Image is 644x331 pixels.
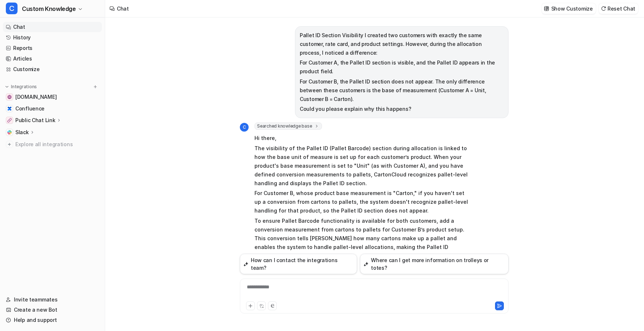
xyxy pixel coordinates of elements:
p: Slack [15,129,29,136]
img: expand menu [4,84,9,89]
img: Public Chat Link [7,118,12,122]
p: To ensure Pallet Barcode functionality is available for both customers, add a conversion measurem... [254,217,468,260]
p: Show Customize [551,5,593,12]
p: The visibility of the Pallet ID (Pallet Barcode) section during allocation is linked to how the b... [254,144,468,188]
p: Hi there, [254,134,468,143]
a: Help and support [3,315,102,325]
img: reset [601,6,606,11]
span: C [6,3,18,14]
p: For Customer A, the Pallet ID section is visible, and the Pallet ID appears in the product field. [300,58,504,76]
img: Slack [7,130,12,135]
p: For Customer B, the Pallet ID section does not appear. The only difference between these customer... [300,77,504,104]
img: explore all integrations [6,141,13,148]
img: customize [544,6,549,11]
a: Chat [3,22,102,32]
a: Create a new Bot [3,305,102,315]
a: Explore all integrations [3,139,102,149]
img: menu_add.svg [93,84,98,89]
button: Where can I get more information on trolleys or totes? [360,254,509,274]
img: help.cartoncloud.com [7,95,12,99]
span: C [240,123,249,132]
button: Reset Chat [599,3,638,14]
button: Show Customize [542,3,596,14]
p: Could you please explain why this happens? [300,105,504,113]
span: Custom Knowledge [22,4,76,14]
span: [DOMAIN_NAME] [15,93,57,101]
a: Reports [3,43,102,53]
p: Pallet ID Section Visibility I created two customers with exactly the same customer, rate card, a... [300,31,504,57]
a: ConfluenceConfluence [3,104,102,114]
p: Integrations [11,84,37,90]
a: Invite teammates [3,295,102,305]
a: help.cartoncloud.com[DOMAIN_NAME] [3,92,102,102]
p: For Customer B, whose product base measurement is "Carton," if you haven't set up a conversion fr... [254,189,468,215]
button: How can I contact the integrations team? [240,254,357,274]
button: Integrations [3,83,39,90]
span: Searched knowledge base [254,122,322,130]
a: Customize [3,64,102,74]
p: Public Chat Link [15,117,55,124]
a: History [3,32,102,43]
img: Confluence [7,106,12,111]
div: Chat [117,5,129,12]
span: Confluence [15,105,45,112]
a: Articles [3,54,102,64]
span: Explore all integrations [15,139,99,150]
